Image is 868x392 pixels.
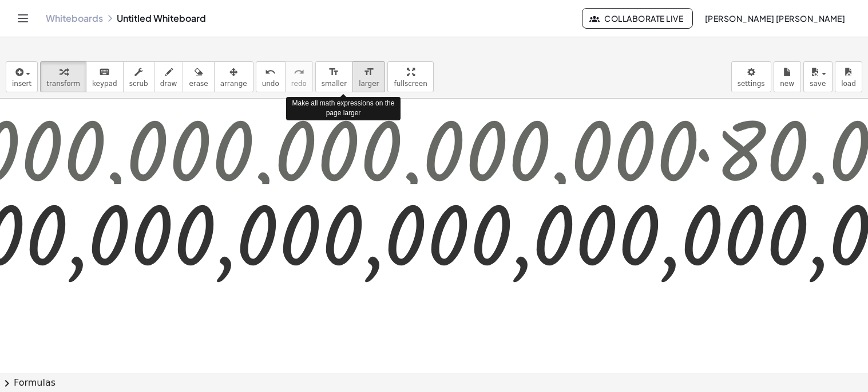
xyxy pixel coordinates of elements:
[841,80,856,88] span: load
[160,80,177,88] span: draw
[352,61,385,92] button: format_sizelarger
[220,80,247,88] span: arrange
[810,80,826,88] span: save
[363,65,374,79] i: format_size
[12,80,31,88] span: insert
[256,61,286,92] button: undoundo
[695,8,854,29] button: [PERSON_NAME] [PERSON_NAME]
[359,80,379,88] span: larger
[46,13,103,24] a: Whiteboards
[294,65,304,79] i: redo
[286,97,401,120] div: Make all math expressions on the page larger
[6,61,38,92] button: insert
[291,80,307,88] span: redo
[123,61,154,92] button: scrub
[394,80,427,88] span: fullscreen
[46,80,80,88] span: transform
[803,61,833,92] button: save
[592,13,683,23] span: Collaborate Live
[40,61,86,92] button: transform
[731,61,771,92] button: settings
[315,61,353,92] button: format_sizesmaller
[262,80,279,88] span: undo
[92,80,117,88] span: keypad
[99,65,110,79] i: keyboard
[738,80,765,88] span: settings
[14,9,32,28] button: Toggle navigation
[387,61,433,92] button: fullscreen
[189,80,208,88] span: erase
[265,65,276,79] i: undo
[183,61,214,92] button: erase
[285,61,313,92] button: redoredo
[774,61,801,92] button: new
[780,80,794,88] span: new
[154,61,184,92] button: draw
[704,13,845,23] span: [PERSON_NAME] [PERSON_NAME]
[328,65,339,79] i: format_size
[129,80,148,88] span: scrub
[835,61,862,92] button: load
[214,61,253,92] button: arrange
[86,61,124,92] button: keyboardkeypad
[582,8,693,29] button: Collaborate Live
[322,80,347,88] span: smaller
